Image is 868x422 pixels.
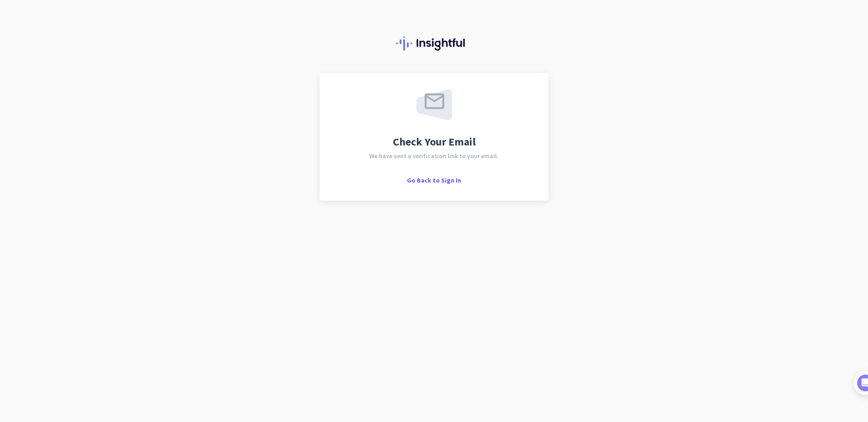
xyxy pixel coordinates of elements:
img: email-sent [416,89,452,120]
img: Insightful [396,36,472,51]
span: We have sent a verification link to your email. [369,153,499,159]
span: Check Your Email [393,136,476,147]
span: Go Back to Sign In [407,176,461,184]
